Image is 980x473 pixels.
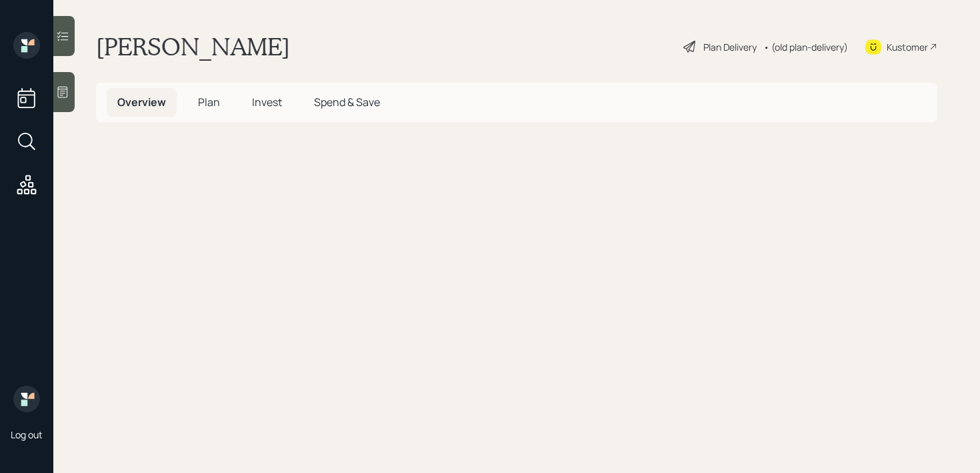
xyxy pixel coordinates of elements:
h1: [PERSON_NAME] [96,32,290,61]
div: Log out [11,428,43,441]
span: Overview [117,95,166,109]
span: Invest [252,95,282,109]
img: retirable_logo.png [13,386,40,412]
span: Plan [198,95,220,109]
div: Kustomer [887,40,928,54]
div: Plan Delivery [703,40,757,54]
span: Spend & Save [314,95,380,109]
div: • (old plan-delivery) [763,40,848,54]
